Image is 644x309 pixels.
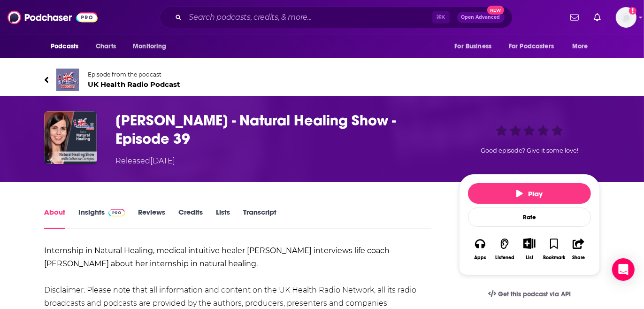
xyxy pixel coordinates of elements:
button: Apps [468,232,492,266]
span: Podcasts [51,40,78,53]
button: open menu [126,38,178,55]
button: open menu [44,38,91,55]
img: User Profile [616,7,636,28]
span: Good episode? Give it some love! [481,147,578,154]
div: Released [DATE] [115,155,175,167]
span: Monitoring [133,40,166,53]
span: ⌘ K [432,11,450,23]
button: Bookmark [542,232,566,266]
a: Charts [90,38,122,55]
div: Bookmark [543,255,565,261]
a: Get this podcast via API [481,283,578,306]
a: UK Health Radio PodcastEpisode from the podcastUK Health Radio Podcast [44,69,600,91]
button: Show profile menu [616,7,636,28]
span: New [487,6,504,15]
a: Lists [216,208,230,229]
img: UK Health Radio Podcast [56,69,79,91]
div: Apps [474,255,486,261]
span: Get this podcast via API [498,290,571,298]
span: Charts [96,40,116,53]
img: Podchaser Pro [108,209,125,216]
button: Open AdvancedNew [457,12,505,23]
span: For Podcasters [509,40,554,53]
span: UK Health Radio Podcast [88,80,180,89]
button: Listened [492,232,517,266]
a: About [44,208,65,229]
div: Show More ButtonList [517,232,542,266]
a: Show notifications dropdown [590,9,605,25]
button: Play [468,183,591,204]
a: Show notifications dropdown [567,9,583,25]
div: Share [572,255,585,261]
button: open menu [566,38,600,55]
span: Episode from the podcast [88,71,180,78]
strong: Internship in Natural Healing, medical intuitive healer [PERSON_NAME] interviews life coach [PERS... [44,246,390,268]
button: open menu [448,38,503,55]
div: Search podcasts, credits, & more... [160,7,513,28]
img: Catherine Carrigan - Natural Healing Show - Episode 39 [44,111,97,164]
button: Share [567,232,591,266]
span: More [572,40,588,53]
span: Logged in as BogaardsPR [616,7,636,28]
span: Play [516,189,543,198]
button: Show More Button [520,238,539,248]
div: Listened [495,255,514,261]
a: Credits [178,208,203,229]
a: Reviews [138,208,165,229]
span: For Business [454,40,491,53]
span: Open Advanced [461,15,500,20]
h1: Catherine Carrigan - Natural Healing Show - Episode 39 [115,111,444,148]
div: Open Intercom Messenger [612,258,635,281]
a: Transcript [243,208,276,229]
div: List [526,255,533,261]
a: InsightsPodchaser Pro [78,208,125,229]
img: Podchaser - Follow, Share and Rate Podcasts [8,8,98,26]
svg: Add a profile image [629,7,636,15]
input: Search podcasts, credits, & more... [185,10,432,25]
button: open menu [503,38,567,55]
div: Rate [468,208,591,227]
